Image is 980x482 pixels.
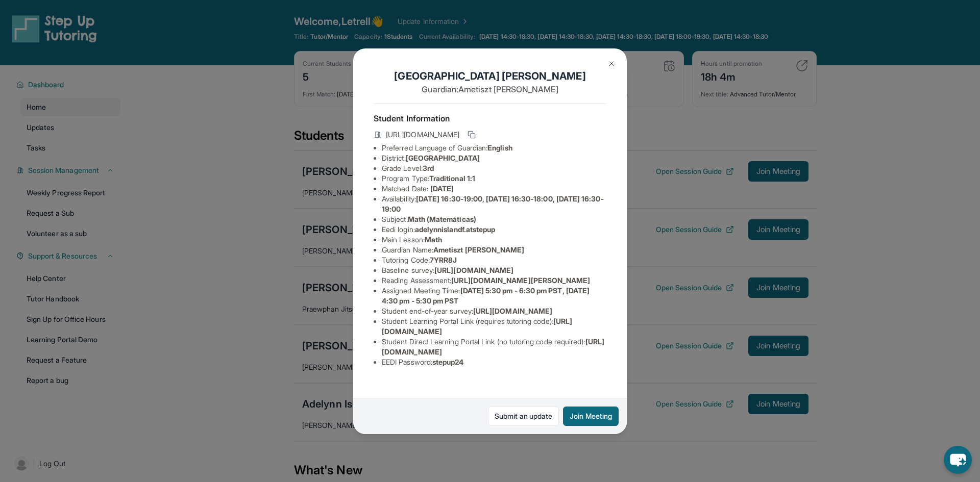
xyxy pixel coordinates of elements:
[451,276,590,285] span: [URL][DOMAIN_NAME][PERSON_NAME]
[382,235,606,245] li: Main Lesson :
[434,266,513,274] span: [URL][DOMAIN_NAME]
[382,153,606,163] li: District:
[382,173,606,184] li: Program Type:
[382,337,606,357] li: Student Direct Learning Portal Link (no tutoring code required) :
[382,306,606,316] li: Student end-of-year survey :
[382,143,606,153] li: Preferred Language of Guardian:
[382,316,606,337] li: Student Learning Portal Link (requires tutoring code) :
[408,215,476,223] span: Math (Matemáticas)
[563,407,619,426] button: Join Meeting
[382,255,606,265] li: Tutoring Code :
[382,194,606,214] li: Availability:
[382,275,606,286] li: Reading Assessment :
[382,163,606,173] li: Grade Level:
[429,174,475,183] span: Traditional 1:1
[386,130,459,140] span: [URL][DOMAIN_NAME]
[374,112,606,124] h4: Student Information
[382,286,590,305] span: [DATE] 5:30 pm - 6:30 pm PST, [DATE] 4:30 pm - 5:30 pm PST
[432,358,464,366] span: stepup24
[406,154,480,162] span: [GEOGRAPHIC_DATA]
[425,235,442,244] span: Math
[430,256,457,264] span: 7YRR8J
[382,286,606,306] li: Assigned Meeting Time :
[382,214,606,224] li: Subject :
[473,307,552,315] span: [URL][DOMAIN_NAME]
[382,245,606,255] li: Guardian Name :
[415,225,496,234] span: adelynnislandf.atstepup
[487,143,512,152] span: English
[488,407,559,426] a: Submit an update
[430,184,454,193] span: [DATE]
[382,194,604,213] span: [DATE] 16:30-19:00, [DATE] 16:30-18:00, [DATE] 16:30-19:00
[374,83,606,95] p: Guardian: Ametiszt [PERSON_NAME]
[423,164,434,172] span: 3rd
[382,357,606,367] li: EEDI Password :
[465,129,478,141] button: Copy link
[382,224,606,235] li: Eedi login :
[382,265,606,275] li: Baseline survey :
[433,245,525,254] span: Ametiszt [PERSON_NAME]
[374,69,606,83] h1: [GEOGRAPHIC_DATA] [PERSON_NAME]
[944,446,972,474] button: chat-button
[607,60,616,68] img: Close Icon
[382,184,606,194] li: Matched Date:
